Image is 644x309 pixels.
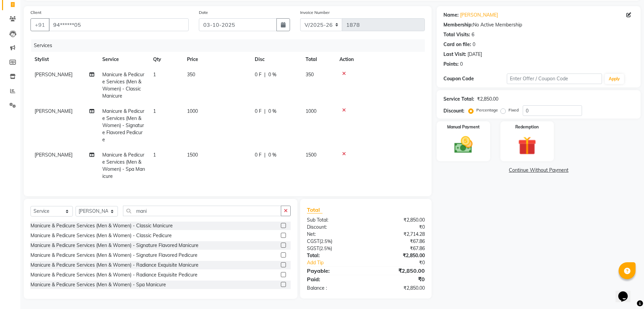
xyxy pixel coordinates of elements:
[512,134,542,157] img: _gift.svg
[447,124,480,130] label: Manual Payment
[255,108,262,115] span: 0 F
[443,96,474,103] div: Service Total:
[306,152,316,158] span: 1500
[366,238,430,245] div: ₹67.86
[264,71,266,78] span: |
[255,71,262,78] span: 0 F
[199,9,208,16] label: Date
[366,267,430,275] div: ₹2,850.00
[302,285,366,292] div: Balance :
[302,267,366,275] div: Payable:
[30,242,199,249] div: Manicure & Pedicure Services (Men & Women) - Signature Flavored Manicure
[438,167,639,174] a: Continue Without Payment
[376,259,430,266] div: ₹0
[321,239,331,244] span: 2.5%
[443,21,634,28] div: No Active Membership
[187,108,198,114] span: 1000
[320,246,331,251] span: 2.5%
[187,71,195,78] span: 350
[443,41,471,48] div: Card on file:
[473,41,475,48] div: 0
[30,222,173,229] div: Manicure & Pedicure Services (Men & Women) - Classic Manicure
[366,231,430,238] div: ₹2,714.28
[366,245,430,252] div: ₹67.86
[30,9,41,16] label: Client
[335,52,425,67] th: Action
[307,238,319,244] span: CGST
[307,245,319,251] span: SGST
[306,108,316,114] span: 1000
[449,134,478,156] img: _cash.svg
[153,108,156,114] span: 1
[35,71,72,78] span: [PERSON_NAME]
[302,259,377,266] a: Add Tip
[477,96,498,103] div: ₹2,850.00
[366,224,430,231] div: ₹0
[302,245,366,252] div: ( )
[366,217,430,224] div: ₹2,850.00
[35,108,72,114] span: [PERSON_NAME]
[30,252,198,259] div: Manicure & Pedicure Services (Men & Women) - Signature Flavored Pedicure
[98,52,149,67] th: Service
[302,275,366,283] div: Paid:
[302,231,366,238] div: Net:
[302,52,335,67] th: Total
[30,232,172,239] div: Manicure & Pedicure Services (Men & Women) - Classic Pedicure
[515,124,539,130] label: Redemption
[508,107,519,113] label: Fixed
[307,206,323,213] span: Total
[366,252,430,259] div: ₹2,850.00
[123,206,281,216] input: Search or Scan
[187,152,198,158] span: 1500
[264,108,266,115] span: |
[460,61,463,68] div: 0
[476,107,498,113] label: Percentage
[300,9,330,16] label: Invoice Number
[302,217,366,224] div: Sub Total:
[49,18,189,31] input: Search by Name/Mobile/Email/Code
[153,152,156,158] span: 1
[102,108,144,143] span: Manicure & Pedicure Services (Men & Women) - Signature Flavored Pedicure
[268,151,276,159] span: 0 %
[443,21,473,28] div: Membership:
[30,18,49,31] button: +91
[443,75,507,82] div: Coupon Code
[35,152,72,158] span: [PERSON_NAME]
[268,71,276,78] span: 0 %
[443,61,459,68] div: Points:
[605,74,624,84] button: Apply
[149,52,183,67] th: Qty
[30,281,166,288] div: Manicure & Pedicure Services (Men & Women) - Spa Manicure
[460,12,498,19] a: [PERSON_NAME]
[251,52,302,67] th: Disc
[616,282,637,302] iframe: chat widget
[366,285,430,292] div: ₹2,850.00
[30,262,199,269] div: Manicure & Pedicure Services (Men & Women) - Radiance Exquisite Manicure
[443,107,464,115] div: Discount:
[264,151,266,159] span: |
[30,52,98,67] th: Stylist
[102,152,145,179] span: Manicure & Pedicure Services (Men & Women) - Spa Manicure
[507,74,602,84] input: Enter Offer / Coupon Code
[183,52,251,67] th: Price
[102,71,144,99] span: Manicure & Pedicure Services (Men & Women) - Classic Manicure
[443,31,470,38] div: Total Visits:
[468,51,482,58] div: [DATE]
[268,108,276,115] span: 0 %
[366,275,430,283] div: ₹0
[302,238,366,245] div: ( )
[302,252,366,259] div: Total:
[255,151,262,159] span: 0 F
[30,271,198,279] div: Manicure & Pedicure Services (Men & Women) - Radiance Exquisite Pedicure
[302,224,366,231] div: Discount:
[443,12,459,19] div: Name:
[306,71,314,78] span: 350
[443,51,466,58] div: Last Visit:
[153,71,156,78] span: 1
[31,39,430,52] div: Services
[472,31,474,38] div: 6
